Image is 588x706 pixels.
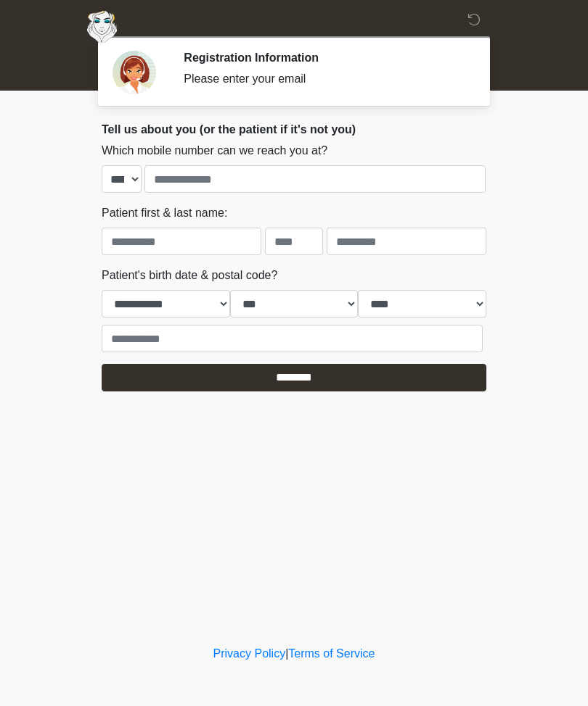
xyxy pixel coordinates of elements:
[184,70,465,88] div: Please enter your email
[102,122,486,136] h2: Tell us about you (or the patient if it's not you)
[102,204,227,222] label: Patient first & last name:
[87,11,117,43] img: Aesthetically Yours Wellness Spa Logo
[113,51,156,94] img: Agent Avatar
[102,267,277,284] label: Patient's birth date & postal code?
[285,647,288,660] a: |
[213,647,286,660] a: Privacy Policy
[288,647,375,660] a: Terms of Service
[184,51,465,65] h2: Registration Information
[102,142,327,159] label: Which mobile number can we reach you at?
